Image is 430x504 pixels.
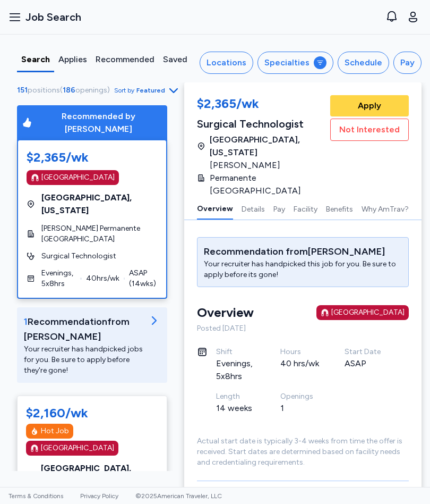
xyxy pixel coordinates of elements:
[26,405,88,422] div: $2,160/wk
[17,85,114,96] div: ( )
[58,53,87,66] div: Applies
[75,86,107,95] span: openings
[129,268,158,289] span: ASAP ( 14 wks)
[326,197,353,220] button: Benefits
[8,492,63,500] a: Terms & Conditions
[24,316,28,327] span: 1
[339,123,400,136] span: Not Interested
[41,268,76,289] span: Evenings, 5x8hrs
[197,323,409,334] div: Posted [DATE]
[280,357,319,370] div: 40 hrs/wk
[80,492,118,500] a: Privacy Policy
[345,357,383,370] div: ASAP
[24,314,143,344] div: Recommendation from [PERSON_NAME]
[114,86,134,95] span: Sort by
[163,53,187,66] div: Saved
[280,391,319,402] div: Openings
[345,347,383,357] div: Start Date
[338,52,389,74] button: Schedule
[41,462,158,488] span: [GEOGRAPHIC_DATA] , [US_STATE]
[197,197,233,220] button: Overview
[41,223,158,245] span: [PERSON_NAME] Permanente [GEOGRAPHIC_DATA]
[273,197,285,220] button: Pay
[197,95,328,114] div: $2,365/wk
[257,52,333,74] button: Specialties
[204,244,402,259] div: Recommendation from [PERSON_NAME]
[216,347,255,357] div: Shift
[21,53,50,66] div: Search
[216,357,255,383] div: Evenings, 5x8hrs
[294,197,317,220] button: Facility
[358,99,381,112] span: Apply
[345,56,382,69] div: Schedule
[25,10,81,24] span: Job Search
[204,259,402,280] div: Your recruiter has handpicked this job for you. Be sure to apply before its gone!
[27,149,158,166] div: $2,365/wk
[197,116,328,131] div: Surgical Technologist
[330,95,409,116] button: Apply
[207,56,246,69] div: Locations
[63,86,75,95] span: 186
[135,492,222,500] span: © 2025 American Traveler, LLC
[41,191,158,217] span: [GEOGRAPHIC_DATA] , [US_STATE]
[216,391,255,402] div: Length
[331,307,405,318] div: [GEOGRAPHIC_DATA]
[210,133,328,159] span: [GEOGRAPHIC_DATA] , [US_STATE]
[41,443,114,453] div: [GEOGRAPHIC_DATA]
[136,86,165,95] span: Featured
[41,172,115,183] div: [GEOGRAPHIC_DATA]
[41,426,69,436] div: Hot Job
[197,436,409,468] div: Actual start date is typically 3-4 weeks from time the offer is received. Start dates are determi...
[24,344,143,376] div: Your recruiter has handpicked jobs for you. Be sure to apply before they're gone!
[210,159,322,197] span: [PERSON_NAME] Permanente [GEOGRAPHIC_DATA]
[216,402,255,415] div: 14 weeks
[242,197,265,220] button: Details
[4,5,85,29] button: Job Search
[264,56,309,69] div: Specialties
[35,110,162,136] span: Recommended by [PERSON_NAME]
[41,251,116,262] span: Surgical Technologist
[280,347,319,357] div: Hours
[197,304,254,321] div: Overview
[17,86,28,95] span: 151
[86,273,119,284] span: 40 hrs/wk
[330,119,409,141] button: Not Interested
[362,197,409,220] button: Why AmTrav?
[400,56,415,69] div: Pay
[96,53,154,66] div: Recommended
[200,52,253,74] button: Locations
[114,84,180,97] button: Sort byFeatured
[28,86,60,95] span: positions
[280,402,319,415] div: 1
[393,52,422,74] button: Pay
